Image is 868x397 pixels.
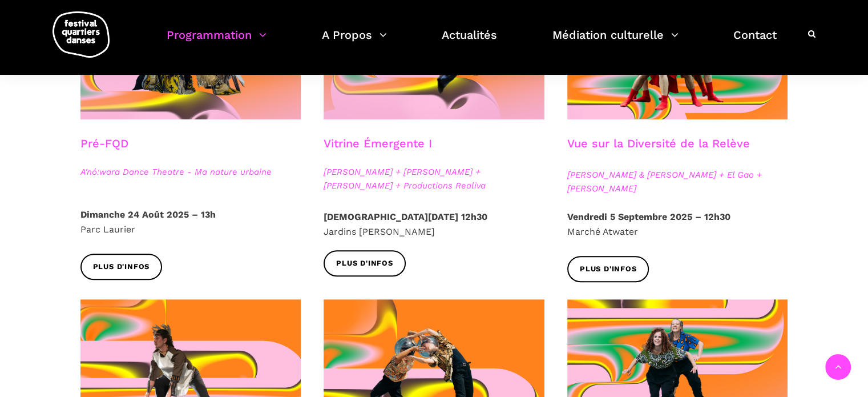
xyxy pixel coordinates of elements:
img: logo-fqd-med [53,11,110,58]
a: Actualités [442,25,497,59]
h3: Vitrine Émergente I [324,137,432,165]
strong: Vendredi 5 Septembre 2025 – 12h30 [567,211,730,222]
span: Plus d'infos [93,261,150,273]
h3: Vue sur la Diversité de la Relève [567,137,750,165]
span: Plus d'infos [580,263,637,275]
h3: Pré-FQD [80,137,128,165]
a: Médiation culturelle [552,25,679,59]
span: A'nó:wara Dance Theatre - Ma nature urbaine [80,165,301,179]
a: Contact [733,25,777,59]
p: Parc Laurier [80,207,301,236]
p: Jardins [PERSON_NAME] [324,210,544,239]
a: A Propos [322,25,387,59]
a: Programmation [167,25,267,59]
a: Plus d'infos [80,254,163,279]
strong: Dimanche 24 Août 2025 – 13h [80,209,216,220]
span: [PERSON_NAME] & [PERSON_NAME] + El Gao + [PERSON_NAME] [567,168,788,195]
a: Plus d'infos [567,256,649,282]
a: Plus d'infos [324,250,406,276]
span: [PERSON_NAME] + [PERSON_NAME] + [PERSON_NAME] + Productions Realiva [324,165,544,193]
strong: [DEMOGRAPHIC_DATA][DATE] 12h30 [324,211,487,222]
span: Plus d'infos [336,258,393,270]
p: Marché Atwater [567,210,788,239]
